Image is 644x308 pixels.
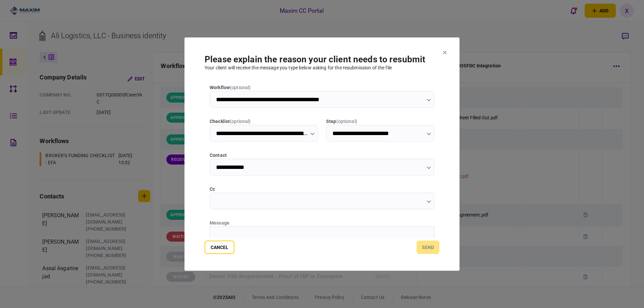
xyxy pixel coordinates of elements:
iframe: Rich Text Area [210,227,434,294]
label: checklist [210,118,318,125]
input: workflow [210,91,434,108]
div: message [210,219,434,226]
div: Your client will receive the message you type below asking for the resubmission of the file [205,64,439,71]
input: step [326,125,434,141]
h1: Please explain the reason your client needs to resubmit [205,54,439,64]
button: Cancel [205,241,234,254]
label: cc [210,185,434,192]
label: contact [210,151,434,159]
input: cc [210,192,434,209]
span: ( optional ) [230,118,251,124]
label: workflow [210,84,434,91]
span: ( optional ) [336,118,357,124]
label: step [326,118,434,125]
span: ( optional ) [230,84,251,90]
input: checklist [210,125,318,141]
input: contact [210,159,434,175]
